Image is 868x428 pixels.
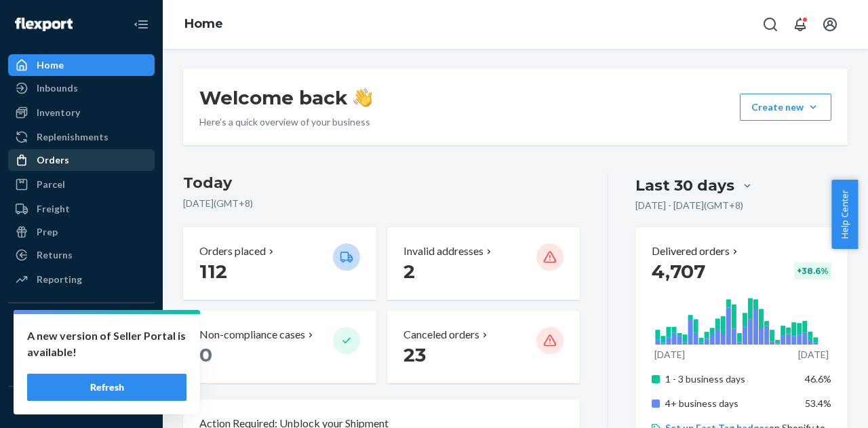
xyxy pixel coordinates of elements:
button: Fast Tags [8,397,155,419]
h1: Welcome back [199,85,372,110]
h3: Today [183,172,580,194]
div: Orders [37,153,69,167]
a: Add Integration [8,364,155,381]
p: Canceled orders [403,327,479,343]
button: Non-compliance cases 0 [183,311,376,383]
p: A new version of Seller Portal is available! [27,328,186,360]
button: Integrations [8,314,155,336]
p: [DATE] - [DATE] ( GMT+8 ) [635,199,743,212]
span: 53.4% [805,397,831,409]
button: Close Navigation [127,11,155,38]
p: [DATE] [654,348,685,362]
div: + 38.6 % [794,262,831,279]
button: Canceled orders 23 [387,311,580,383]
span: 112 [199,260,227,283]
p: Here’s a quick overview of your business [199,115,372,129]
button: Help Center [831,180,858,249]
a: Prep [8,221,155,243]
a: Shopify [8,337,155,359]
a: Reporting [8,269,155,290]
p: 1 - 3 business days [665,372,795,386]
div: Returns [37,248,73,262]
a: Replenishments [8,126,155,148]
a: Home [8,54,155,76]
button: Open account menu [816,11,844,38]
a: Orders [8,149,155,171]
p: Orders placed [199,244,266,259]
img: hand-wave emoji [353,88,372,107]
div: Reporting [37,273,82,286]
p: [DATE] ( GMT+8 ) [183,197,580,210]
a: Inventory [8,102,155,123]
p: Invalid addresses [403,244,484,259]
p: 4+ business days [665,397,795,410]
div: Last 30 days [635,175,734,196]
div: Parcel [37,178,65,191]
img: Flexport logo [15,18,73,31]
span: 0 [199,343,212,366]
span: 23 [403,343,426,366]
span: 2 [403,260,415,283]
div: Inventory [37,106,80,119]
div: Home [37,58,64,72]
button: Refresh [27,374,186,401]
a: Parcel [8,174,155,195]
button: Open Search Box [757,11,784,38]
div: Replenishments [37,130,108,144]
a: Home [184,16,223,31]
a: Inbounds [8,77,155,99]
ol: breadcrumbs [174,5,234,44]
button: Create new [740,94,831,121]
a: Returns [8,244,155,266]
button: Delivered orders [652,244,741,259]
a: Freight [8,198,155,220]
button: Invalid addresses 2 [387,227,580,300]
div: Freight [37,202,70,216]
span: 46.6% [805,373,831,385]
div: Prep [37,225,58,239]
button: Orders placed 112 [183,227,376,300]
p: Non-compliance cases [199,327,305,343]
button: Open notifications [787,11,814,38]
p: [DATE] [798,348,829,362]
span: 4,707 [652,260,705,283]
div: Inbounds [37,81,78,95]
